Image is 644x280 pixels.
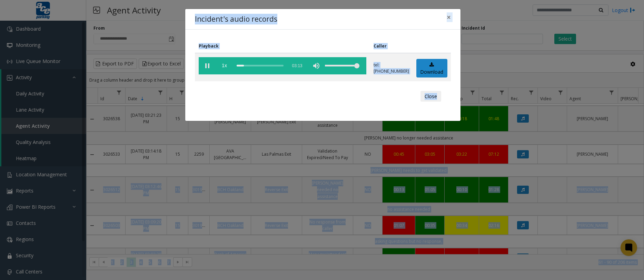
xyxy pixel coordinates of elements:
button: Close [442,9,456,26]
th: Playback [195,39,370,53]
button: Close [420,91,441,102]
th: Caller [370,39,413,53]
a: Download [416,59,447,78]
h4: Incident's audio records [195,14,277,25]
div: volume level [325,57,359,74]
span: × [447,12,451,22]
span: playback speed button [216,57,233,74]
div: scrub bar [237,57,284,74]
p: tel:[PHONE_NUMBER] [374,62,409,74]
